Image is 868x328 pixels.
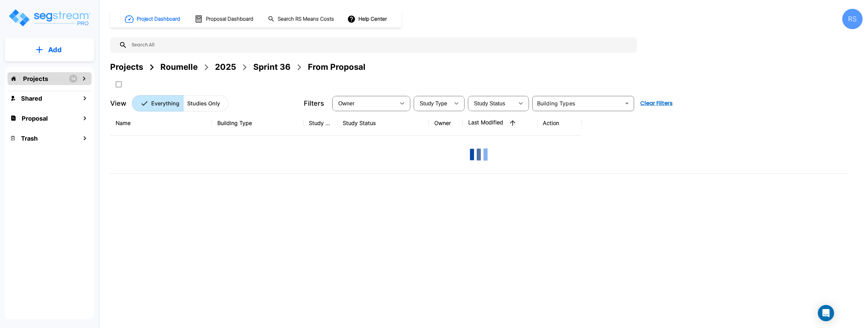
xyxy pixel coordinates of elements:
p: Projects [23,74,48,83]
p: View [110,98,126,108]
h1: Proposal [22,114,48,123]
button: Clear Filters [637,97,675,110]
th: Last Modified [463,111,537,136]
div: Projects [110,61,143,73]
p: Add [48,45,62,55]
img: Loading [465,141,492,168]
div: Select [334,94,395,113]
p: Studies Only [187,99,220,107]
button: Open [622,99,632,108]
button: Search RS Means Costs [265,13,338,26]
p: Everything [151,99,179,107]
th: Name [110,111,212,136]
button: Help Center [346,13,390,25]
div: Sprint 36 [253,61,291,73]
button: Everything [132,95,183,111]
div: Roumelle [160,61,198,73]
h1: Search RS Means Costs [278,15,334,23]
img: Logo [8,8,91,27]
button: SelectAll [112,78,125,91]
h1: Trash [21,134,38,143]
div: Platform [132,95,229,111]
div: Select [469,94,514,113]
th: Study Type [303,111,337,136]
div: From Proposal [308,61,366,73]
th: Action [537,111,581,136]
h1: Project Dashboard [137,15,180,23]
th: Study Status [337,111,429,136]
button: Proposal Dashboard [192,12,257,26]
div: Select [415,94,450,113]
th: Owner [429,111,463,136]
div: 2025 [215,61,236,73]
p: 14 [71,76,75,82]
div: Open Intercom Messenger [818,305,834,321]
button: Studies Only [183,95,229,111]
button: Add [5,40,94,60]
input: Search All [127,37,633,53]
th: Building Type [212,111,303,136]
span: Owner [338,101,355,106]
span: Study Status [474,101,506,106]
h1: Shared [21,94,42,103]
div: RS [842,9,863,29]
h1: Proposal Dashboard [206,15,253,23]
input: Building Types [534,99,621,108]
p: Filters [304,98,324,108]
span: Study Type [420,101,447,106]
button: Project Dashboard [122,12,184,26]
